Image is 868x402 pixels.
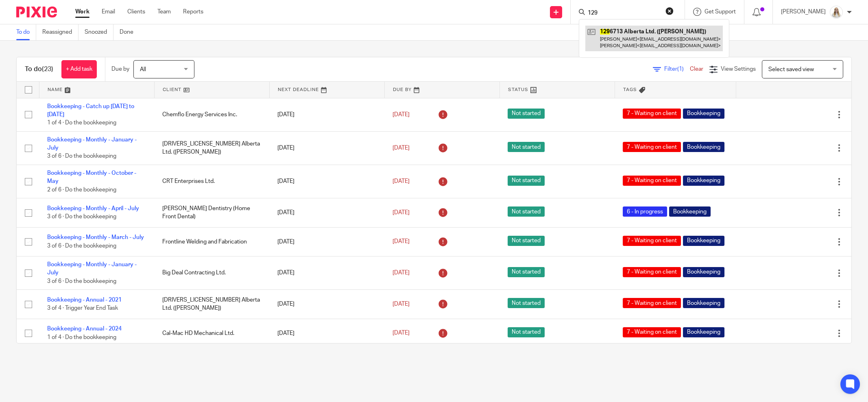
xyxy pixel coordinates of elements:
p: Due by [111,65,129,73]
a: Bookkeeping - Annual - 2021 [47,297,122,303]
span: Bookkeeping [683,327,724,337]
span: Not started [508,327,545,337]
a: Snoozed [85,24,113,40]
a: Bookkeeping - Monthly - March - July [47,235,144,240]
span: [DATE] [393,178,410,184]
span: 1 of 4 · Do the bookkeeping [47,335,116,340]
td: [DRIVERS_LICENSE_NUMBER] Alberta Ltd. ([PERSON_NAME]) [154,290,269,319]
span: 3 of 6 · Do the bookkeeping [47,278,116,284]
td: [PERSON_NAME] Dentistry (Home Front Dental) [154,198,269,227]
td: [DATE] [269,290,384,319]
td: CRT Enterprises Ltd. [154,165,269,198]
span: [DATE] [393,112,410,117]
span: 3 of 6 · Do the bookkeeping [47,154,116,159]
span: Bookkeeping [683,109,724,119]
td: [DATE] [269,165,384,198]
a: Work [75,8,89,16]
a: Done [120,24,140,40]
span: 7 - Waiting on client [623,267,681,277]
td: Frontline Welding and Fabrication [154,227,269,256]
span: Bookkeeping [683,176,724,186]
span: [DATE] [393,301,410,307]
span: 7 - Waiting on client [623,176,681,186]
span: [DATE] [393,330,410,336]
span: Select saved view [768,67,814,72]
td: Chemflo Energy Services Inc. [154,98,269,131]
span: [DATE] [393,239,410,245]
h1: To do [25,65,53,74]
span: 6 - In progress [623,206,667,217]
a: Clear [690,66,703,72]
td: [DATE] [269,98,384,131]
a: Reports [183,8,203,16]
span: 3 of 4 · Trigger Year End Task [47,306,118,311]
span: Not started [508,176,545,186]
td: [DATE] [269,198,384,227]
span: Filter [664,66,690,72]
td: [DATE] [269,256,384,289]
td: Big Deal Contracting Ltd. [154,256,269,289]
span: View Settings [721,66,756,72]
span: All [140,67,146,72]
span: 3 of 6 · Do the bookkeeping [47,243,116,249]
span: 7 - Waiting on client [623,236,681,246]
span: Bookkeeping [683,267,724,277]
span: Bookkeeping [683,236,724,246]
span: Not started [508,298,545,308]
a: Bookkeeping - Monthly - April - July [47,206,139,211]
a: Bookkeeping - Monthly - October - May [47,170,136,184]
button: Clear [665,7,674,15]
span: [DATE] [393,145,410,151]
td: [DATE] [269,131,384,165]
a: Bookkeeping - Monthly - January - July [47,262,137,276]
img: Pixie [16,7,57,17]
span: [DATE] [393,270,410,276]
span: [DATE] [393,210,410,215]
td: Cal-Mac HD Mechanical Ltd. [154,319,269,348]
span: 7 - Waiting on client [623,109,681,119]
span: Tags [623,87,637,92]
span: 1 of 4 · Do the bookkeeping [47,120,116,126]
span: 7 - Waiting on client [623,142,681,152]
span: Bookkeeping [683,142,724,152]
a: + Add task [61,60,97,78]
a: Email [102,8,115,16]
span: Not started [508,109,545,119]
a: Bookkeeping - Catch up [DATE] to [DATE] [47,104,134,117]
p: [PERSON_NAME] [781,8,826,16]
a: To do [16,24,36,40]
a: Bookkeeping - Monthly - January - July [47,137,137,151]
span: Not started [508,267,545,277]
span: (1) [677,66,684,72]
span: Bookkeeping [669,206,711,217]
a: Bookkeeping - Annual - 2024 [47,326,122,332]
span: Not started [508,142,545,152]
span: Get Support [704,9,736,15]
td: [DRIVERS_LICENSE_NUMBER] Alberta Ltd. ([PERSON_NAME]) [154,131,269,165]
span: Bookkeeping [683,298,724,308]
a: Clients [127,8,145,16]
span: 2 of 6 · Do the bookkeeping [47,187,116,193]
td: [DATE] [269,227,384,256]
a: Team [157,8,171,16]
span: Not started [508,206,545,217]
span: 3 of 6 · Do the bookkeeping [47,214,116,219]
span: (23) [42,66,53,72]
a: Reassigned [42,24,79,40]
td: [DATE] [269,319,384,348]
span: Not started [508,236,545,246]
span: 7 - Waiting on client [623,298,681,308]
span: 7 - Waiting on client [623,327,681,337]
img: Headshot%2011-2024%20white%20background%20square%202.JPG [830,6,843,19]
input: Search [587,10,660,17]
